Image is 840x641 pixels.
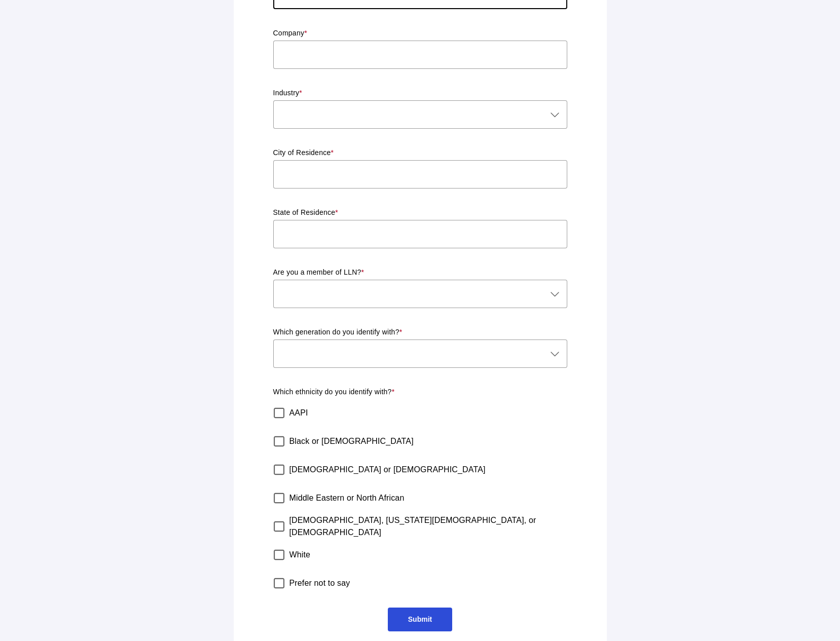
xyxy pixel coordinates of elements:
label: Middle Eastern or North African [289,484,405,512]
label: AAPI [289,399,308,427]
label: Prefer not to say [289,569,350,597]
label: White [289,541,311,569]
p: Which ethnicity do you identify with? [273,387,567,397]
label: Black or [DEMOGRAPHIC_DATA] [289,427,414,456]
p: Industry [273,88,567,98]
p: Company [273,28,567,39]
p: City of Residence [273,148,567,158]
p: State of Residence [273,208,567,218]
span: Submit [408,615,432,623]
a: Submit [388,608,452,631]
label: [DEMOGRAPHIC_DATA] or [DEMOGRAPHIC_DATA] [289,456,486,484]
label: [DEMOGRAPHIC_DATA], [US_STATE][DEMOGRAPHIC_DATA], or [DEMOGRAPHIC_DATA] [289,512,567,541]
p: Which generation do you identify with? [273,327,567,337]
p: Are you a member of LLN? [273,268,567,278]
